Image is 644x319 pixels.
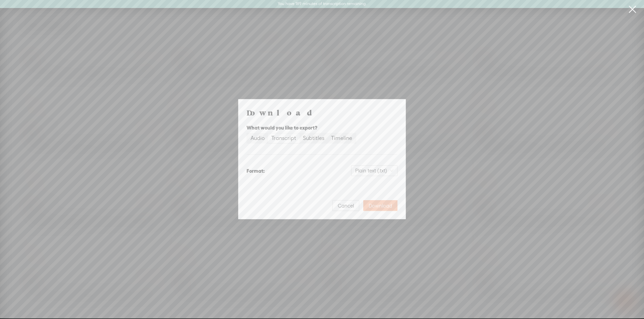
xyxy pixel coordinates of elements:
[247,133,356,144] div: segmented control
[247,107,397,117] h4: Download
[332,200,359,211] button: Cancel
[247,167,265,175] div: Format:
[247,124,397,132] div: What would you like to export?
[338,203,354,209] span: Cancel
[363,200,397,211] button: Download
[251,134,265,143] div: Audio
[355,166,393,176] span: Plain text (.txt)
[331,134,352,143] div: Timeline
[271,134,296,143] div: Transcript
[369,203,392,209] span: Download
[303,134,324,143] div: Subtitles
